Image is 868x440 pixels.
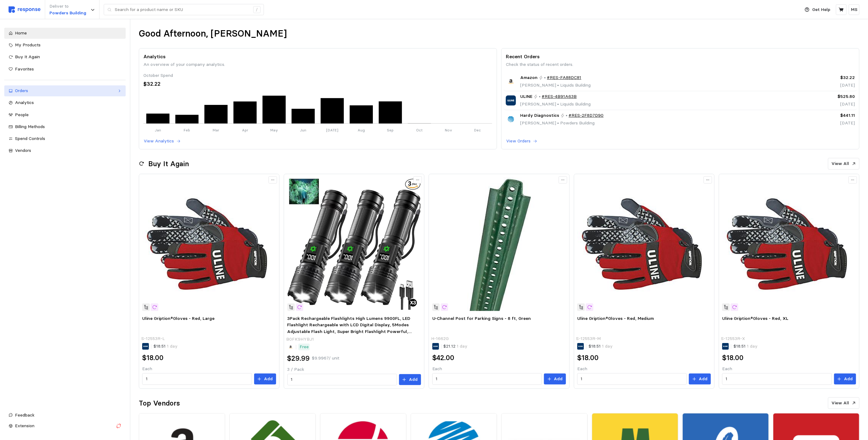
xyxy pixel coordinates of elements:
[456,343,468,349] span: 1 day
[387,128,394,133] tspan: Sep
[4,145,126,156] a: Vendors
[15,148,31,153] span: Vendors
[287,316,412,341] span: 3Pack Rechargeable Flashlights High Lumens 9900FL, LED Flashlight Rechargeable with LCD Digital D...
[812,6,830,13] p: Get Help
[15,100,34,105] span: Analytics
[15,54,40,59] span: Buy It Again
[270,128,278,133] tspan: May
[849,4,859,15] button: MS
[326,128,338,133] tspan: [DATE]
[771,74,855,81] p: $32.22
[556,120,560,126] span: •
[4,109,126,120] a: People
[139,399,180,408] h2: Top Vendors
[520,120,604,127] p: [PERSON_NAME] Powders Building
[520,112,559,119] span: Hardy Diagnostics
[689,374,711,385] button: Add
[431,335,449,342] p: H-1662G
[399,374,421,385] button: Add
[520,101,591,108] p: [PERSON_NAME] Liquids Building
[15,88,115,94] div: Orders
[15,423,34,428] span: Extension
[581,374,683,385] input: Qty
[520,74,538,81] span: Amazon
[771,82,855,89] p: [DATE]
[312,355,340,362] p: $9.9967 / unit
[577,177,711,311] img: S-12553R-M
[143,72,492,79] div: October Spend
[166,343,178,349] span: 1 day
[432,353,455,363] h2: $42.00
[844,376,853,382] p: Add
[4,410,126,421] button: Feedback
[726,374,828,385] input: Qty
[287,177,421,311] img: 71CNkdlqQJL._AC_SX679_PIbundle-3,TopRight,0,0_SH20_.jpg
[143,61,492,68] p: An overview of your company analytics.
[15,412,34,418] span: Feedback
[358,128,365,133] tspan: Aug
[474,128,481,133] tspan: Dec
[4,40,126,51] a: My Products
[851,6,857,13] p: MS
[733,343,758,350] p: $18.51
[9,6,41,13] img: svg%3e
[300,344,309,350] p: Free
[771,101,855,108] p: [DATE]
[15,30,27,36] span: Home
[577,316,654,321] span: Uline Gription®Gloves - Red, Medium
[506,114,516,124] img: Hardy Diagnostics
[4,97,126,108] a: Analytics
[15,66,34,72] span: Favorites
[828,158,859,170] button: View All
[577,366,711,372] p: Each
[4,420,126,431] button: Extension
[771,112,855,119] p: $441.11
[801,4,834,16] button: Get Help
[213,128,219,133] tspan: Mar
[721,335,745,342] p: S-12553R-X
[444,343,468,350] p: $21.12
[722,366,856,372] p: Each
[409,376,418,383] p: Add
[4,133,126,144] a: Spend Controls
[544,74,546,81] p: •
[15,124,45,129] span: Billing Methods
[577,353,599,363] h2: $18.00
[242,128,248,133] tspan: Apr
[264,376,273,382] p: Add
[4,28,126,39] a: Home
[722,316,788,321] span: Uline Gription®Gloves - Red, XL
[432,316,531,321] span: U-Channel Post for Parking Signs - 8 ft, Green
[556,101,560,107] span: •
[432,366,566,372] p: Each
[544,374,566,385] button: Add
[520,82,591,89] p: [PERSON_NAME] Liquids Building
[141,335,165,342] p: S-12553R-L
[254,374,276,385] button: Add
[15,42,41,48] span: My Products
[556,82,560,88] span: •
[506,53,855,60] p: Recent Orders
[15,112,29,117] span: People
[49,3,86,10] p: Deliver to
[569,112,604,119] a: #RES-2F8D7D90
[542,93,577,100] a: #RES-4B91A63B
[722,353,744,363] h2: $18.00
[143,138,181,145] button: View Analytics
[506,138,538,145] button: View Orders
[589,343,613,350] p: $18.51
[520,93,532,100] span: ULINE
[4,52,126,63] a: Buy It Again
[4,64,126,75] a: Favorites
[142,366,276,372] p: Each
[832,160,849,167] p: View All
[287,354,310,363] h2: $29.99
[445,128,452,133] tspan: Nov
[699,376,708,382] p: Add
[576,335,601,342] p: S-12553R-M
[828,397,859,409] button: View All
[139,28,287,40] h1: Good Afternoon, [PERSON_NAME]
[142,316,214,321] span: Uline Gription®Gloves - Red, Large
[436,374,538,385] input: Qty
[49,10,86,16] p: Powders Building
